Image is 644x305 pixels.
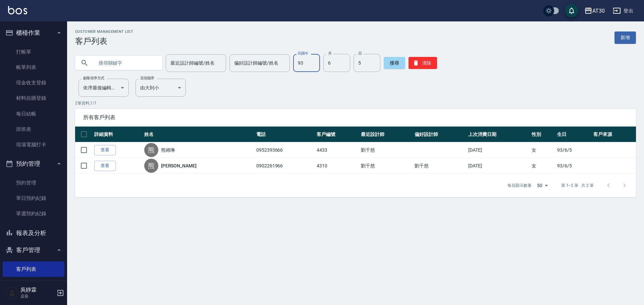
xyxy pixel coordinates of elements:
button: 客戶管理 [3,241,64,259]
td: [DATE] [467,158,530,174]
a: 查看 [94,145,116,155]
td: 4310 [315,158,359,174]
span: 所有客戶列表 [83,114,628,121]
button: 登出 [610,5,636,17]
div: 由大到小 [136,79,186,97]
a: 現金收支登錄 [3,75,64,90]
button: 櫃檯作業 [3,24,64,42]
a: 每日結帳 [3,106,64,122]
td: [DATE] [467,142,530,158]
a: 預約管理 [3,175,64,190]
input: 搜尋關鍵字 [94,54,157,72]
label: 顧客排序方式 [83,76,104,81]
a: 現場電腦打卡 [3,137,64,152]
td: 4433 [315,142,359,158]
a: 客戶列表 [3,261,64,277]
a: 查看 [94,161,116,171]
p: 店長 [20,293,55,299]
td: 93/6/5 [555,142,592,158]
th: 上次消費日期 [467,127,530,142]
p: 第 1–2 筆 共 2 筆 [561,182,594,188]
button: 報表及分析 [3,224,64,242]
a: 單週預約紀錄 [3,206,64,221]
label: 月 [328,51,331,56]
th: 客戶來源 [592,127,636,142]
p: 2 筆資料, 1 / 1 [75,100,636,106]
a: 熊緗琳 [161,147,175,153]
td: 劉千慈 [413,158,467,174]
div: AT30 [592,7,605,15]
td: 0902261966 [255,158,315,174]
th: 姓名 [143,127,255,142]
button: 預約管理 [3,155,64,172]
div: 依序最後編輯時間 [78,79,129,97]
a: 新增 [614,31,636,44]
a: 打帳單 [3,44,64,60]
img: Person [5,286,19,300]
button: 搜尋 [384,57,405,69]
button: AT30 [582,4,607,18]
label: 民國年 [298,51,308,56]
td: 女 [530,158,555,174]
div: 50 [534,176,550,195]
label: 日 [358,51,362,56]
th: 最近設計師 [359,127,413,142]
a: [PERSON_NAME] [161,162,197,169]
th: 偏好設計師 [413,127,467,142]
label: 呈現順序 [140,76,154,81]
a: 材料自購登錄 [3,90,64,106]
div: 熊 [144,159,158,173]
td: 劉千慈 [359,142,413,158]
th: 性別 [530,127,555,142]
th: 詳細資料 [93,127,143,142]
a: 單日預約紀錄 [3,190,64,206]
a: 排班表 [3,122,64,137]
th: 電話 [255,127,315,142]
td: 女 [530,142,555,158]
h5: 吳靜霖 [20,287,55,293]
h3: 客戶列表 [75,36,133,46]
th: 客戶編號 [315,127,359,142]
td: 93/6/5 [555,158,592,174]
div: 熊 [144,143,158,157]
button: 清除 [409,57,437,69]
td: 劉千慈 [359,158,413,174]
img: Logo [8,6,27,14]
p: 每頁顯示數量 [507,182,532,188]
button: save [565,4,578,17]
td: 0952393666 [255,142,315,158]
th: 生日 [555,127,592,142]
a: 客資篩選匯出 [3,277,64,292]
h2: Customer Management List [75,29,133,34]
a: 帳單列表 [3,60,64,75]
